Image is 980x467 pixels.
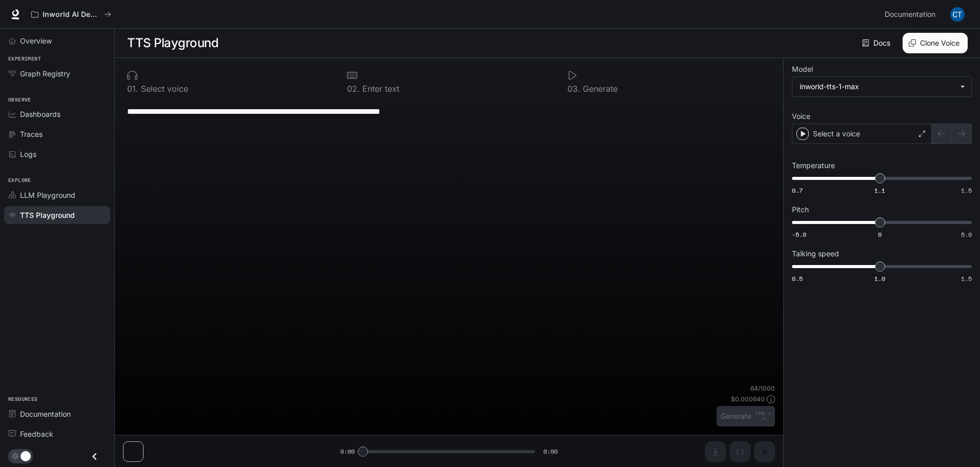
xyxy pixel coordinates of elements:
[20,68,70,79] span: Graph Registry
[878,230,882,239] span: 0
[43,10,100,19] p: Inworld AI Demos
[961,186,972,195] span: 1.5
[20,210,75,220] span: TTS Playground
[4,125,110,143] a: Traces
[20,429,53,439] span: Feedback
[860,33,894,53] a: Docs
[4,145,110,163] a: Logs
[961,230,972,239] span: 5.0
[4,32,110,50] a: Overview
[127,85,138,93] p: 0 1 .
[950,7,965,22] img: User avatar
[792,250,839,257] p: Talking speed
[792,113,810,120] p: Voice
[961,274,972,283] span: 1.5
[20,409,71,419] span: Documentation
[750,384,775,393] p: 64 / 1000
[792,77,971,96] div: inworld-tts-1-max
[567,85,580,93] p: 0 3 .
[20,149,36,159] span: Logs
[947,4,968,25] button: User avatar
[4,425,110,443] a: Feedback
[874,186,885,195] span: 1.1
[792,162,835,169] p: Temperature
[792,274,803,283] span: 0.5
[360,85,399,93] p: Enter text
[792,186,803,195] span: 0.7
[83,446,106,467] button: Close drawer
[138,85,188,93] p: Select voice
[20,129,43,139] span: Traces
[27,4,116,25] button: All workspaces
[580,85,618,93] p: Generate
[20,35,52,46] span: Overview
[792,206,809,213] p: Pitch
[903,33,968,53] button: Clone Voice
[881,4,943,25] a: Documentation
[731,395,765,403] p: $ 0.000640
[874,274,885,283] span: 1.0
[4,405,110,423] a: Documentation
[347,85,360,93] p: 0 2 .
[885,8,935,21] span: Documentation
[4,206,110,224] a: TTS Playground
[21,450,31,461] span: Dark mode toggle
[127,33,218,53] h1: TTS Playground
[20,109,60,119] span: Dashboards
[792,230,806,239] span: -5.0
[4,105,110,123] a: Dashboards
[4,65,110,83] a: Graph Registry
[4,186,110,204] a: LLM Playground
[813,129,860,139] p: Select a voice
[800,82,955,92] div: inworld-tts-1-max
[20,190,75,200] span: LLM Playground
[792,66,813,73] p: Model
